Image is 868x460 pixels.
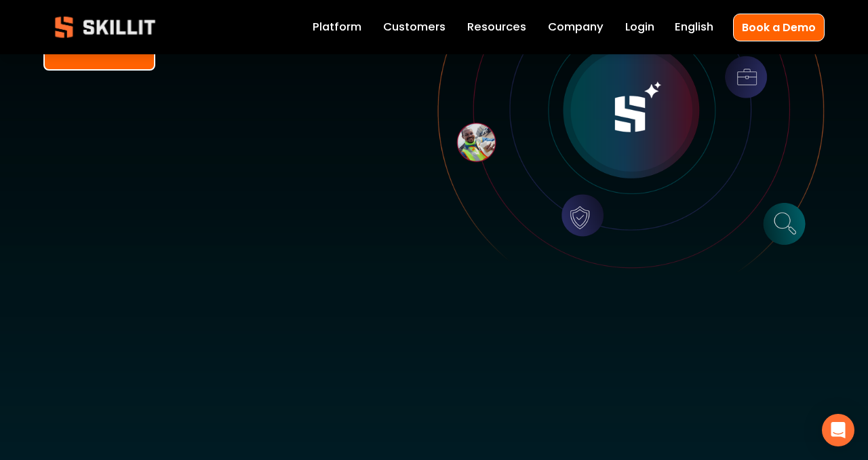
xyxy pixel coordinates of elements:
[313,18,361,37] a: Platform
[383,18,446,37] a: Customers
[675,19,713,36] span: English
[43,7,167,47] img: Skillit
[625,18,654,37] a: Login
[548,18,604,37] a: Company
[822,414,854,446] div: Open Intercom Messenger
[467,19,526,36] span: Resources
[467,18,526,37] a: folder dropdown
[43,29,155,71] button: Learn More
[733,14,825,41] a: Book a Demo
[675,18,713,37] div: language picker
